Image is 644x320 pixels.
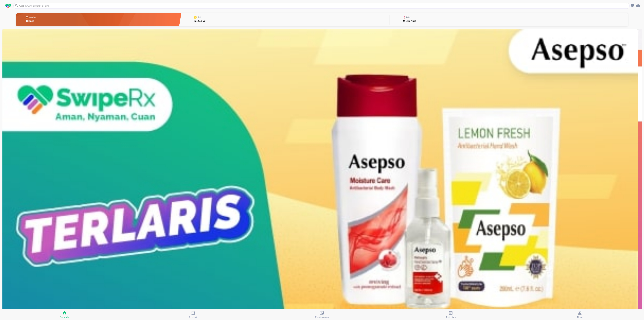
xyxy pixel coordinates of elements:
[406,16,410,19] p: Misi
[129,309,258,320] button: Produk
[389,12,628,27] button: Misi0 Misi Aktif
[577,316,583,319] span: Akun
[515,309,644,320] button: Akun
[446,316,456,319] span: Aktivitas
[194,20,206,22] p: Rp 29.150
[386,309,515,320] button: Aktivitas
[19,4,629,8] input: Cari 4000+ produk di sini
[315,316,329,319] span: Pembayaran
[26,20,37,22] p: Bronze
[189,316,197,319] span: Produk
[60,316,69,319] span: Beranda
[198,16,202,19] p: Poin
[258,309,386,320] button: Pembayaran
[403,20,416,22] p: 0 Misi Aktif
[28,16,37,19] p: Member
[181,12,389,27] button: PoinRp 29.150
[5,4,11,9] img: logo_swiperx_s.bd005f3b.svg
[16,12,181,27] button: MemberBronze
